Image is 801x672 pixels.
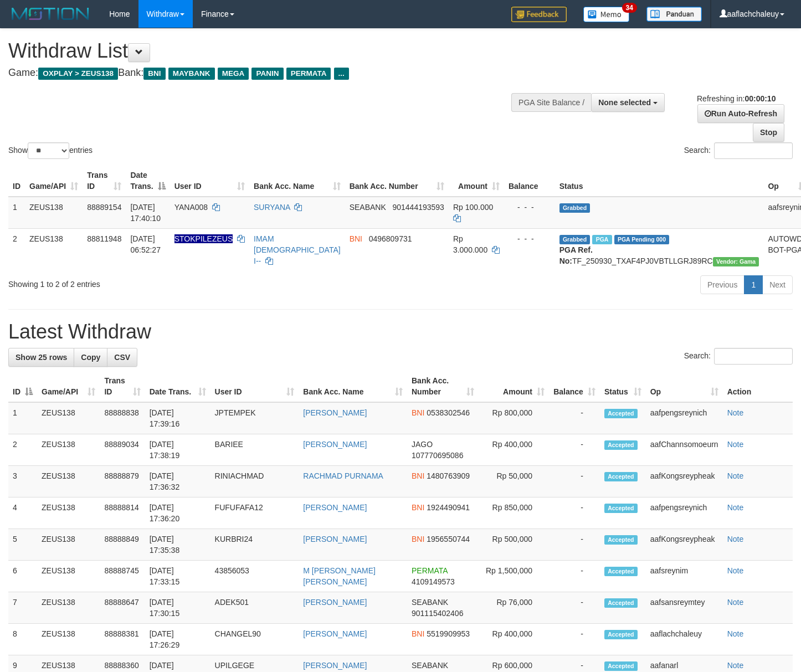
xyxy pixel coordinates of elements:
[727,598,744,607] a: Note
[100,529,145,561] td: 88888849
[210,466,299,497] td: RINIACHMAD
[549,592,600,624] td: -
[604,567,638,576] span: Accepted
[559,245,593,265] b: PGA Ref. No:
[646,497,723,529] td: aafpengsreynich
[591,93,665,112] button: None selected
[87,234,121,243] span: 88811948
[479,466,549,497] td: Rp 50,000
[412,629,424,638] span: BNI
[37,434,100,466] td: ZEUS138
[28,142,69,159] select: Showentries
[407,371,479,402] th: Bank Acc. Number: activate to sort column ascending
[25,228,83,271] td: ZEUS138
[412,577,455,586] span: Copy 4109149573 to clipboard
[8,68,523,79] h4: Game: Bank:
[714,348,793,365] input: Search:
[727,408,744,417] a: Note
[8,371,37,402] th: ID: activate to sort column descending
[646,371,723,402] th: Op: activate to sort column ascending
[174,234,233,243] span: Nama rekening ada tanda titik/strip, harap diedit
[25,165,83,197] th: Game/API: activate to sort column ascending
[727,440,744,449] a: Note
[303,503,367,512] a: [PERSON_NAME]
[130,234,161,254] span: [DATE] 06:52:27
[744,275,763,294] a: 1
[37,529,100,561] td: ZEUS138
[412,471,424,480] span: BNI
[549,561,600,592] td: -
[592,235,612,244] span: Marked by aafsreyleap
[697,94,776,103] span: Refreshing in:
[427,408,470,417] span: Copy 0538302546 to clipboard
[145,561,210,592] td: [DATE] 17:33:15
[145,529,210,561] td: [DATE] 17:35:38
[604,661,638,671] span: Accepted
[509,202,551,213] div: - - -
[604,630,638,639] span: Accepted
[8,466,37,497] td: 3
[8,434,37,466] td: 2
[509,233,551,244] div: - - -
[303,629,367,638] a: [PERSON_NAME]
[145,434,210,466] td: [DATE] 17:38:19
[713,257,759,266] span: Vendor URL: https://trx31.1velocity.biz
[427,503,470,512] span: Copy 1924490941 to clipboard
[254,203,290,212] a: SURYANA
[646,529,723,561] td: aafKongsreypheak
[100,434,145,466] td: 88889034
[714,142,793,159] input: Search:
[479,497,549,529] td: Rp 850,000
[8,624,37,655] td: 8
[604,598,638,608] span: Accepted
[549,497,600,529] td: -
[646,434,723,466] td: aafChannsomoeurn
[549,402,600,434] td: -
[8,165,25,197] th: ID
[37,497,100,529] td: ZEUS138
[412,451,463,460] span: Copy 107770695086 to clipboard
[684,348,793,365] label: Search:
[559,235,591,244] span: Grabbed
[83,165,126,197] th: Trans ID: activate to sort column ascending
[479,434,549,466] td: Rp 400,000
[130,203,161,223] span: [DATE] 17:40:10
[210,371,299,402] th: User ID: activate to sort column ascending
[727,503,744,512] a: Note
[479,402,549,434] td: Rp 800,000
[559,203,591,213] span: Grabbed
[598,98,651,107] span: None selected
[549,371,600,402] th: Balance: activate to sort column ascending
[412,408,424,417] span: BNI
[37,592,100,624] td: ZEUS138
[479,592,549,624] td: Rp 76,000
[511,7,567,22] img: Feedback.jpg
[170,165,249,197] th: User ID: activate to sort column ascending
[614,235,670,244] span: PGA Pending
[145,402,210,434] td: [DATE] 17:39:16
[303,661,367,670] a: [PERSON_NAME]
[479,529,549,561] td: Rp 500,000
[286,68,331,80] span: PERMATA
[8,228,25,271] td: 2
[145,466,210,497] td: [DATE] 17:36:32
[369,234,412,243] span: Copy 0496809731 to clipboard
[145,624,210,655] td: [DATE] 17:26:29
[210,592,299,624] td: ADEK501
[449,165,504,197] th: Amount: activate to sort column ascending
[8,197,25,229] td: 1
[604,504,638,513] span: Accepted
[303,535,367,543] a: [PERSON_NAME]
[479,561,549,592] td: Rp 1,500,000
[37,624,100,655] td: ZEUS138
[100,402,145,434] td: 88888838
[168,68,215,80] span: MAYBANK
[504,165,555,197] th: Balance
[762,275,793,294] a: Next
[210,561,299,592] td: 43856053
[145,371,210,402] th: Date Trans.: activate to sort column ascending
[38,68,118,80] span: OXPLAY > ZEUS138
[727,629,744,638] a: Note
[412,503,424,512] span: BNI
[334,68,349,80] span: ...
